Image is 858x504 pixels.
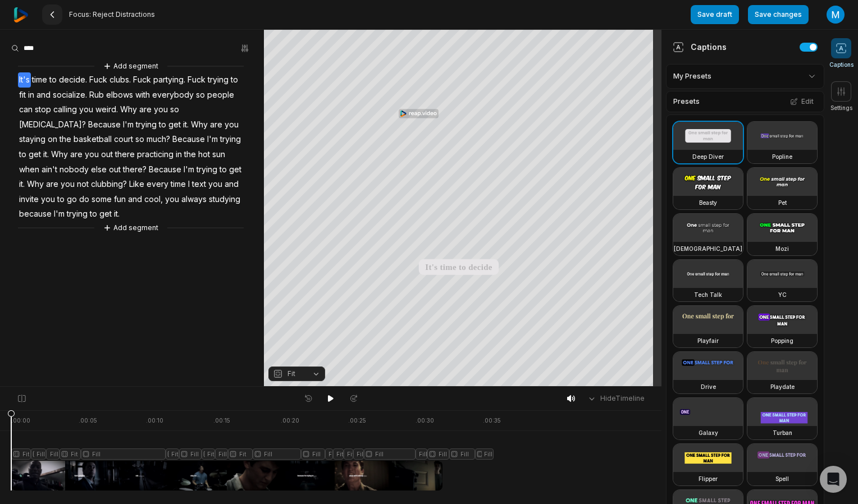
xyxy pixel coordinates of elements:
span: I [187,177,191,192]
span: can [18,102,34,117]
span: cool, [143,192,164,207]
span: staying [18,132,47,147]
span: Captions [829,61,854,69]
button: Settings [830,81,852,112]
h3: Popline [772,152,792,161]
span: get [228,162,243,177]
span: Because [148,162,182,177]
span: so [169,102,180,117]
span: trying [207,72,230,88]
span: the [183,147,197,162]
span: to [89,207,98,222]
button: Edit [787,94,817,109]
span: to [218,162,228,177]
span: every [145,177,170,192]
div: Captions [673,41,727,53]
button: Captions [829,38,854,69]
span: It's [18,72,31,88]
span: hot [197,147,211,162]
span: time [31,72,48,88]
span: practicing [136,147,175,162]
span: are [45,177,60,192]
span: ain't [40,162,58,177]
span: basketball [72,132,113,147]
h3: YC [778,290,787,299]
span: go [66,192,78,207]
span: nobody [58,162,90,177]
span: out [108,162,122,177]
span: you [164,192,180,207]
span: to [230,72,239,88]
span: Why [26,177,45,192]
h3: Playdate [770,382,795,391]
span: are [69,147,84,162]
span: you [60,177,76,192]
span: clubs. [108,72,132,88]
span: fun [113,192,127,207]
span: Rub [88,88,105,103]
h3: Deep Diver [692,152,724,161]
h3: Turban [773,428,792,437]
button: HideTimeline [583,390,648,407]
span: trying [219,132,242,147]
span: invite [18,192,40,207]
h3: Flipper [699,474,718,483]
h3: Spell [775,474,789,483]
span: Like [128,177,145,192]
span: people [206,88,235,103]
span: studying [208,192,241,207]
span: and [127,192,143,207]
span: so [134,132,145,147]
span: to [48,72,58,88]
span: out [100,147,114,162]
span: when [18,162,40,177]
span: trying [66,207,89,222]
span: court [113,132,134,147]
span: to [18,147,28,162]
span: you [153,102,169,117]
button: Save changes [748,5,809,24]
span: weird. [94,102,119,117]
span: because [18,207,53,222]
span: there? [122,162,148,177]
span: to [56,192,66,207]
span: Because [87,117,122,132]
h3: Drive [701,382,716,391]
span: decide. [58,72,88,88]
span: get [28,147,42,162]
span: Why [50,147,69,162]
span: partying. [152,72,186,88]
button: Add segment [101,60,161,72]
span: Fit [287,369,295,379]
button: Fit [268,366,325,381]
span: Why [190,117,209,132]
h3: Galaxy [699,428,718,437]
h3: [DEMOGRAPHIC_DATA] [674,244,742,253]
span: in [175,147,183,162]
span: clubbing? [90,177,128,192]
span: with [134,88,151,103]
span: you [40,192,56,207]
span: get [98,207,113,222]
span: get [167,117,182,132]
span: Fuck [88,72,108,88]
span: not [76,177,90,192]
span: Because [171,132,206,147]
span: I'm [206,132,219,147]
span: Settings [830,104,852,112]
span: you [207,177,223,192]
div: Open Intercom Messenger [820,466,847,493]
button: Save draft [691,5,739,24]
span: Fuck [186,72,207,88]
span: and [223,177,240,192]
span: you [78,102,94,117]
h3: Tech Talk [694,290,722,299]
span: it. [182,117,190,132]
span: it. [42,147,50,162]
span: I'm [53,207,66,222]
span: else [90,162,108,177]
span: you [84,147,100,162]
h3: Pet [778,198,787,207]
span: trying [195,162,218,177]
span: fit [18,88,27,103]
